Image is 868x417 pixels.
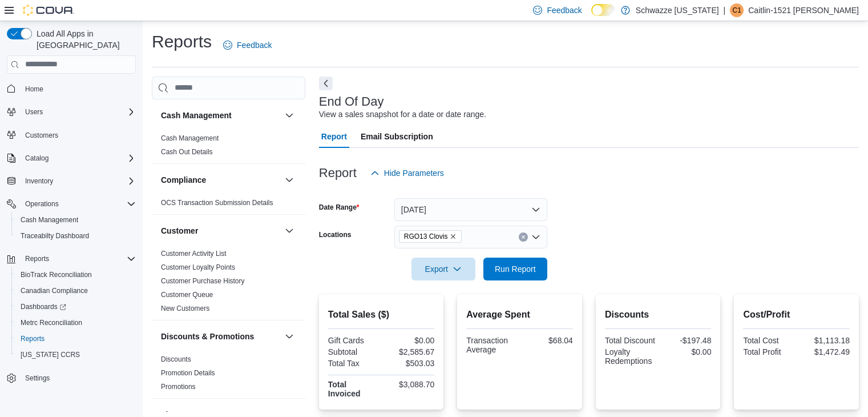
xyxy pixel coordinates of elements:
a: Dashboards [16,300,71,314]
a: Customer Activity List [161,250,227,258]
button: Operations [2,196,140,212]
span: Report [321,125,347,148]
span: Catalog [21,151,136,165]
span: Email Subscription [361,125,433,148]
div: Caitlin-1521 Noll [730,3,744,17]
button: Cash Management [161,110,280,121]
span: Promotion Details [161,368,215,378]
div: $68.04 [522,336,573,345]
a: Reports [16,332,49,346]
span: RGO13 Clovis [404,231,448,242]
span: Reports [21,252,136,266]
span: Canadian Compliance [16,284,136,298]
div: Total Cost [743,336,794,345]
span: New Customers [161,304,209,313]
button: Operations [21,197,63,211]
span: Customers [21,128,136,142]
button: Compliance [161,174,280,186]
h2: Total Sales ($) [328,308,435,322]
a: Promotion Details [161,369,215,377]
a: BioTrack Reconciliation [16,268,96,282]
h3: End Of Day [319,95,384,109]
h2: Cost/Profit [743,308,850,322]
a: Cash Out Details [161,148,213,156]
button: Traceabilty Dashboard [11,228,140,244]
a: Discounts [161,355,191,363]
div: $503.03 [383,359,434,368]
span: Inventory [21,174,136,188]
span: Discounts [161,355,191,364]
button: Cash Management [11,212,140,228]
a: Customer Purchase History [161,277,245,285]
h2: Discounts [605,308,712,322]
div: $0.00 [383,336,434,345]
button: Customer [282,224,296,238]
span: Export [418,258,469,280]
button: Next [319,77,333,90]
span: BioTrack Reconciliation [21,270,92,279]
strong: Total Invoiced [328,380,361,398]
a: Customer Queue [161,291,213,299]
div: $2,585.67 [383,347,434,356]
button: Compliance [282,173,296,187]
button: Catalog [2,150,140,166]
span: Metrc Reconciliation [21,318,82,327]
span: RGO13 Clovis [399,230,462,243]
div: Total Profit [743,347,794,356]
label: Locations [319,230,352,239]
a: [US_STATE] CCRS [16,348,84,362]
a: Cash Management [161,134,219,142]
div: Gift Cards [328,336,379,345]
button: Discounts & Promotions [161,331,280,342]
span: Traceabilty Dashboard [16,229,136,243]
button: Reports [21,252,54,266]
a: Promotions [161,383,196,391]
button: Catalog [21,151,53,165]
a: Feedback [219,34,276,57]
a: Metrc Reconciliation [16,316,87,330]
div: $3,088.70 [383,380,434,389]
h3: Cash Management [161,110,232,121]
nav: Complex example [7,76,136,416]
div: $1,472.49 [799,347,850,356]
button: Run Report [483,258,547,280]
span: Washington CCRS [16,348,136,362]
div: Loyalty Redemptions [605,347,656,366]
button: Users [2,104,140,120]
label: Date Range [319,203,360,212]
span: Dashboards [16,300,136,314]
span: Metrc Reconciliation [16,316,136,330]
button: Reports [2,251,140,267]
span: Reports [25,254,49,263]
span: Customer Queue [161,290,213,299]
span: Cash Out Details [161,147,213,157]
a: Customer Loyalty Points [161,263,235,271]
a: Settings [21,371,54,385]
button: Settings [2,370,140,386]
input: Dark Mode [591,4,615,16]
span: Operations [21,197,136,211]
button: Hide Parameters [366,162,449,185]
span: Cash Management [161,134,219,143]
button: Remove RGO13 Clovis from selection in this group [450,233,457,240]
span: Customer Activity List [161,249,227,258]
button: Canadian Compliance [11,283,140,299]
h3: Customer [161,225,198,236]
button: BioTrack Reconciliation [11,267,140,283]
h3: Compliance [161,174,206,186]
button: Customer [161,225,280,236]
button: Users [21,105,47,119]
span: Promotions [161,382,196,391]
img: Cova [23,5,74,16]
button: Reports [11,331,140,347]
span: Feedback [547,5,582,16]
span: Run Report [495,263,536,275]
span: Customer Purchase History [161,276,245,286]
span: Inventory [25,177,53,186]
a: Cash Management [16,213,83,227]
a: OCS Transaction Submission Details [161,199,273,207]
span: Reports [16,332,136,346]
button: Cash Management [282,109,296,122]
span: Hide Parameters [384,167,444,179]
span: Customer Loyalty Points [161,263,235,272]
